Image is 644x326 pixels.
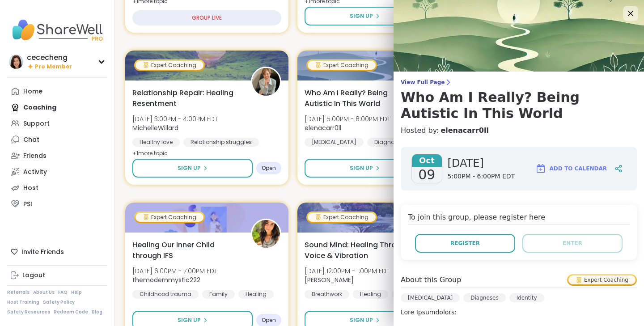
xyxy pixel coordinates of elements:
div: Meditation [392,290,435,299]
div: Family [202,290,235,299]
div: PSI [23,200,32,209]
img: cececheng [9,55,23,69]
span: Relationship Repair: Healing Resentment [132,88,241,109]
span: [DATE] 12:00PM - 1:00PM EDT [305,267,390,275]
div: [MEDICAL_DATA] [305,138,364,147]
span: View Full Page [401,79,637,86]
div: Activity [23,168,47,177]
div: Invite Friends [7,244,107,260]
div: Breathwork [305,290,349,299]
b: [PERSON_NAME] [305,275,354,284]
button: Register [415,234,515,253]
button: Sign Up [305,7,425,25]
div: cececheng [27,53,72,63]
div: Host [23,184,38,193]
h4: To join this group, please register here [408,212,630,225]
span: [DATE] 3:00PM - 4:00PM EDT [132,114,218,123]
div: Healing [353,290,388,299]
div: Logout [22,271,45,280]
h3: Who Am I Really? Being Autistic In This World [401,89,637,122]
a: Chat [7,131,107,148]
a: FAQ [58,289,68,296]
h4: About this Group [401,275,461,285]
a: Friends [7,148,107,164]
img: ShareWell Nav Logo [7,14,107,46]
span: Pro Member [35,63,72,71]
span: 5:00PM - 6:00PM EDT [448,172,515,181]
a: Help [71,289,82,296]
button: Enter [522,234,623,253]
button: Add to Calendar [531,158,611,179]
a: Blog [92,309,102,315]
b: elenacarr0ll [305,123,341,132]
button: Sign Up [305,159,425,178]
div: Support [23,119,50,128]
img: MichelleWillard [252,68,280,96]
div: Expert Coaching [308,61,376,70]
div: Healthy love [132,138,180,147]
a: Host Training [7,299,39,305]
button: Sign Up [132,159,253,178]
a: elenacarr0ll [441,125,489,136]
a: Referrals [7,289,30,296]
span: Sign Up [178,164,201,172]
div: Expert Coaching [136,213,203,222]
div: Friends [23,152,47,161]
span: Who Am I Really? Being Autistic In This World [305,88,413,109]
span: [DATE] 6:00PM - 7:00PM EDT [132,267,217,275]
div: Chat [23,135,39,144]
div: Diagnoses [463,293,505,302]
div: Home [23,87,42,96]
span: Add to Calendar [550,165,607,173]
span: Oct [412,154,442,167]
span: [DATE] 5:00PM - 6:00PM EDT [305,114,390,123]
a: Logout [7,267,107,284]
a: Activity [7,164,107,180]
a: Support [7,115,107,131]
div: Expert Coaching [136,61,203,70]
div: Expert Coaching [568,275,636,284]
span: Open [262,165,276,172]
b: themodernmystic222 [132,275,200,284]
span: Sign Up [350,164,373,172]
div: Identity [509,293,544,302]
span: Open [262,317,276,324]
span: Enter [563,239,582,247]
a: Safety Resources [7,309,50,315]
div: Healing [238,290,274,299]
div: Relationship struggles [183,138,259,147]
span: Sign Up [350,12,373,20]
a: Safety Policy [43,299,75,305]
div: Expert Coaching [308,213,376,222]
div: [MEDICAL_DATA] [401,293,460,302]
span: 09 [418,167,435,183]
a: Redeem Code [54,309,88,315]
div: GROUP LIVE [132,10,281,25]
span: Healing Our Inner Child through IFS [132,240,241,261]
span: [DATE] [448,156,515,170]
b: MichelleWillard [132,123,178,132]
span: Register [450,239,480,247]
a: View Full PageWho Am I Really? Being Autistic In This World [401,79,637,122]
span: Sign Up [178,316,201,324]
img: themodernmystic222 [252,220,280,248]
h4: Hosted by: [401,125,637,136]
a: Host [7,180,107,196]
a: PSI [7,196,107,212]
div: Diagnoses [367,138,411,147]
a: About Us [33,289,55,296]
img: ShareWell Logomark [535,163,546,174]
span: Sound Mind: Healing Through Voice & Vibration [305,240,413,261]
a: Home [7,83,107,99]
div: Childhood trauma [132,290,199,299]
span: Sign Up [350,316,373,324]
